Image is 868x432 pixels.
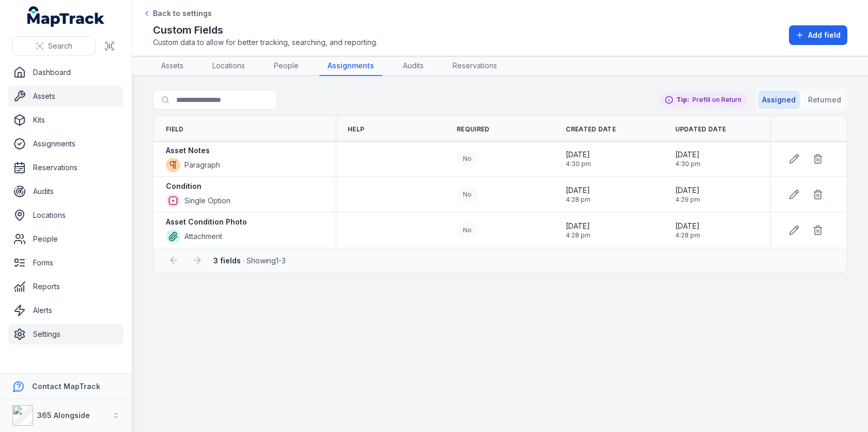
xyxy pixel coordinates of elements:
span: Custom data to allow for better tracking, searching, and reporting. [153,37,378,48]
span: 4:28 pm [566,196,591,204]
div: No [457,187,478,202]
span: 4:28 pm [675,231,700,240]
span: Add field [808,30,841,40]
span: [DATE] [675,185,700,196]
a: Audits [8,181,123,202]
time: 26/08/2025, 4:30:26 pm [675,150,701,168]
time: 26/08/2025, 4:28:25 pm [566,221,591,240]
span: 4:30 pm [675,160,701,168]
time: 26/08/2025, 4:28:25 pm [675,221,700,240]
a: Back to settings [143,8,212,19]
h2: Custom Fields [153,23,378,37]
div: No [457,152,478,166]
strong: Asset Condition Photo [166,217,247,227]
span: 4:30 pm [566,160,591,168]
a: Assignments [8,133,123,154]
a: Kits [8,110,123,130]
a: Alerts [8,300,123,321]
span: Single Option [184,196,230,206]
a: People [266,56,307,76]
span: [DATE] [566,221,591,231]
a: Settings [8,324,123,345]
strong: 365 Alongside [37,411,90,420]
span: Search [48,41,72,51]
a: Assignments [319,56,382,76]
span: Field [166,125,184,133]
span: 4:29 pm [675,196,700,204]
span: Attachment [184,231,222,242]
strong: Asset Notes [166,145,210,156]
strong: Contact MapTrack [32,382,100,391]
a: Reports [8,276,123,297]
span: [DATE] [675,221,700,231]
button: Search [12,36,96,56]
time: 26/08/2025, 4:30:26 pm [566,150,591,168]
a: Reservations [8,157,123,178]
span: Updated Date [675,125,726,133]
span: Required [457,125,489,133]
span: [DATE] [566,185,591,196]
a: Locations [8,205,123,226]
a: Reservations [444,56,505,76]
a: People [8,229,123,249]
div: No [457,223,478,237]
a: MapTrack [27,6,105,27]
time: 26/08/2025, 4:28:25 pm [566,185,591,204]
span: Back to settings [153,8,212,19]
a: Audits [395,56,432,76]
button: Add field [789,25,847,45]
a: Assets [153,56,192,76]
span: Created Date [566,125,616,133]
button: Returned [804,91,845,109]
strong: Tip: [676,96,689,104]
span: [DATE] [566,150,591,160]
a: Dashboard [8,62,123,83]
time: 26/08/2025, 4:29:33 pm [675,185,700,204]
a: Assets [8,86,123,107]
button: Assigned [758,91,800,109]
strong: Condition [166,181,202,191]
div: Prefill on Return [659,93,748,107]
span: · Showing 1 - 3 [213,256,286,265]
span: [DATE] [675,150,701,160]
a: Forms [8,252,123,273]
a: Locations [204,56,253,76]
strong: 3 fields [213,256,241,265]
span: Help [348,125,364,133]
span: Paragraph [184,160,220,170]
span: 4:28 pm [566,231,591,240]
